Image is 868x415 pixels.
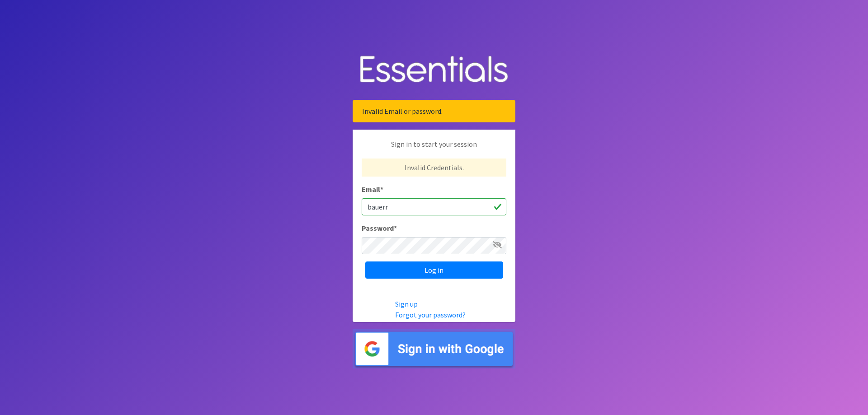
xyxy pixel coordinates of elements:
a: Forgot your password? [395,310,466,319]
div: Invalid Email or password. [353,100,515,122]
p: Sign in to start your session [362,139,506,159]
img: Human Essentials [353,47,515,93]
abbr: required [394,224,397,233]
label: Password [362,223,397,233]
a: Sign up [395,299,418,308]
input: Log in [365,261,503,279]
label: Email [362,184,383,195]
p: Invalid Credentials. [362,159,506,177]
img: Sign in with Google [353,329,515,368]
abbr: required [380,185,383,194]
